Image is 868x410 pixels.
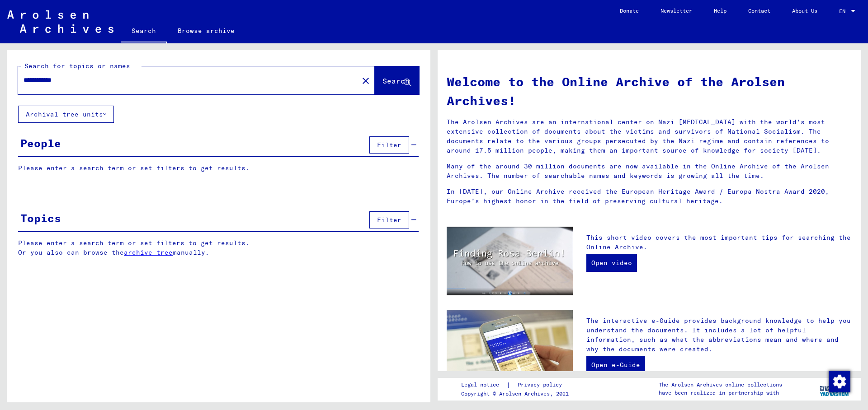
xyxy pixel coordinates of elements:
[167,20,245,42] a: Browse archive
[447,117,852,155] p: The Arolsen Archives are an international center on Nazi [MEDICAL_DATA] with the world’s most ext...
[124,248,173,256] a: archive tree
[121,20,167,43] a: Search
[461,390,573,398] p: Copyright © Arolsen Archives, 2021
[377,216,401,224] span: Filter
[382,76,410,85] span: Search
[829,371,850,392] img: Change consent
[447,187,852,206] p: In [DATE], our Online Archive received the European Heritage Award / Europa Nostra Award 2020, Eu...
[369,211,409,228] button: Filter
[839,8,849,14] span: EN
[447,227,573,295] img: video.jpg
[18,106,114,123] button: Archival tree units
[360,75,371,86] mat-icon: close
[18,163,419,173] p: Please enter a search term or set filters to get results.
[357,71,375,89] button: Clear
[461,380,573,390] div: |
[828,370,850,392] div: Change consent
[377,141,401,149] span: Filter
[447,310,573,394] img: eguide.jpg
[586,233,852,252] p: This short video covers the most important tips for searching the Online Archive.
[510,380,573,390] a: Privacy policy
[20,135,61,151] div: People
[7,10,113,33] img: Arolsen_neg.svg
[818,377,852,400] img: yv_logo.png
[461,380,506,390] a: Legal notice
[447,72,852,110] h1: Welcome to the Online Archive of the Arolsen Archives!
[586,356,645,374] a: Open e-Guide
[24,62,130,70] mat-label: Search for topics or names
[447,162,852,181] p: Many of the around 30 million documents are now available in the Online Archive of the Arolsen Ar...
[659,389,782,397] p: have been realized in partnership with
[586,254,637,272] a: Open video
[586,316,852,354] p: The interactive e-Guide provides background knowledge to help you understand the documents. It in...
[18,238,419,257] p: Please enter a search term or set filters to get results. Or you also can browse the manually.
[369,136,409,154] button: Filter
[20,210,61,226] div: Topics
[375,66,419,94] button: Search
[659,381,782,389] p: The Arolsen Archives online collections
